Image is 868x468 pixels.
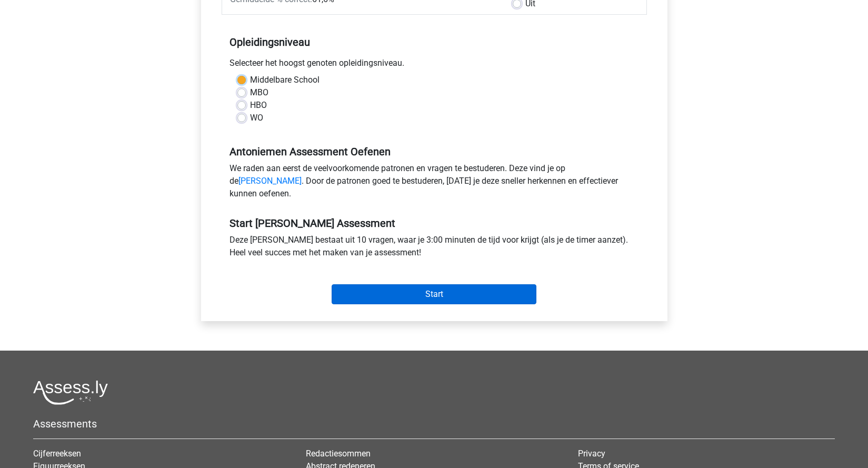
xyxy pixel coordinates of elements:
[230,32,639,53] h5: Opleidingsniveau
[33,449,81,459] a: Cijferreeksen
[230,217,639,230] h5: Start [PERSON_NAME] Assessment
[222,162,647,204] div: We raden aan eerst de veelvoorkomende patronen en vragen te bestuderen. Deze vind je op de . Door...
[250,112,263,124] label: WO
[33,417,835,430] h5: Assessments
[332,284,536,304] input: Start
[230,145,639,158] h5: Antoniemen Assessment Oefenen
[222,57,647,74] div: Selecteer het hoogst genoten opleidingsniveau.
[238,176,302,186] a: [PERSON_NAME]
[250,99,267,112] label: HBO
[33,380,108,405] img: Assessly logo
[222,234,647,263] div: Deze [PERSON_NAME] bestaat uit 10 vragen, waar je 3:00 minuten de tijd voor krijgt (als je de tim...
[578,449,605,459] a: Privacy
[306,449,371,459] a: Redactiesommen
[250,86,268,99] label: MBO
[250,74,320,86] label: Middelbare School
